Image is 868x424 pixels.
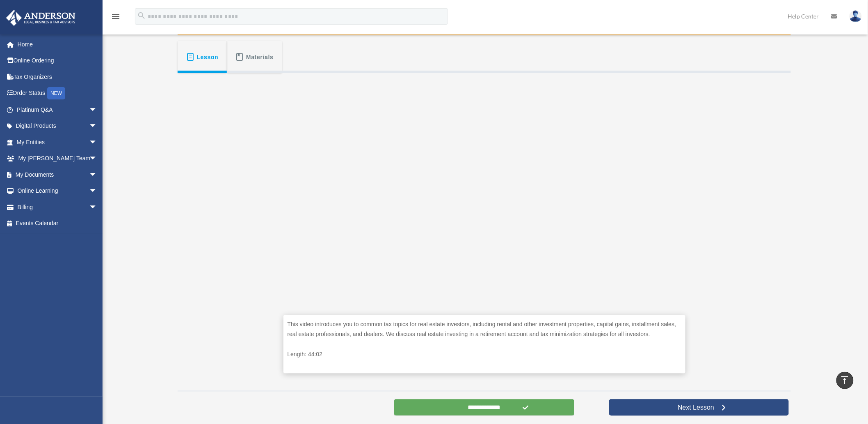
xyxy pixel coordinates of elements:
[6,134,110,150] a: My Entitiesarrow_drop_down
[6,36,110,53] a: Home
[6,101,110,118] a: Platinum Q&Aarrow_drop_down
[288,349,681,359] p: Length: 44:02
[89,101,105,118] span: arrow_drop_down
[47,87,65,99] div: NEW
[89,199,105,216] span: arrow_drop_down
[609,399,789,416] a: Next Lesson
[111,12,121,21] i: menu
[840,375,850,385] i: vertical_align_top
[137,11,146,20] i: search
[89,166,105,183] span: arrow_drop_down
[89,150,105,167] span: arrow_drop_down
[6,118,110,134] a: Digital Productsarrow_drop_down
[850,10,862,22] img: User Pic
[246,50,274,65] span: Materials
[288,319,681,339] p: This video introduces you to common tax topics for real estate investors, including rental and ot...
[836,372,854,389] a: vertical_align_top
[197,50,219,65] span: Lesson
[6,150,110,167] a: My [PERSON_NAME] Teamarrow_drop_down
[6,69,110,85] a: Tax Organizers
[6,183,110,199] a: Online Learningarrow_drop_down
[6,53,110,69] a: Online Ordering
[671,403,721,412] span: Next Lesson
[111,14,121,21] a: menu
[89,118,105,135] span: arrow_drop_down
[6,85,110,102] a: Order StatusNEW
[283,85,685,311] iframe: Introduction to Real Estate Investing
[4,10,78,26] img: Anderson Advisors Platinum Portal
[89,183,105,200] span: arrow_drop_down
[89,134,105,151] span: arrow_drop_down
[6,199,110,215] a: Billingarrow_drop_down
[6,215,110,232] a: Events Calendar
[6,166,110,183] a: My Documentsarrow_drop_down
